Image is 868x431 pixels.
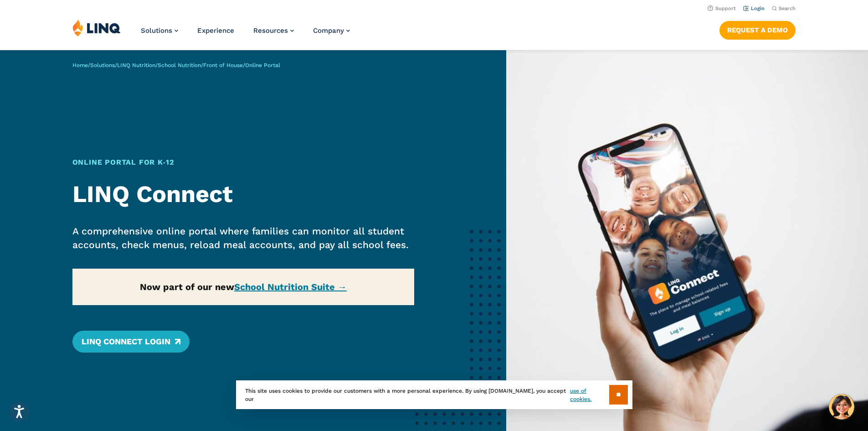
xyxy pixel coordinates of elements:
[570,387,609,403] a: use of cookies.
[72,157,415,168] h1: Online Portal for K‑12
[719,21,796,39] a: Request a Demo
[141,19,350,49] nav: Primary Navigation
[141,26,178,35] a: Solutions
[313,26,350,35] a: Company
[245,62,280,68] span: Online Portal
[140,281,347,292] strong: Now part of our new
[72,62,280,68] span: / / / / /
[236,380,632,409] div: This site uses cookies to provide our customers with a more personal experience. By using [DOMAIN...
[708,5,736,11] a: Support
[772,5,796,12] button: Open Search Bar
[313,26,344,35] span: Company
[72,180,233,208] strong: LINQ Connect
[719,19,796,39] nav: Button Navigation
[829,394,854,420] button: Hello, have a question? Let’s chat.
[253,26,288,35] span: Resources
[234,281,347,292] a: School Nutrition Suite →
[117,62,155,68] a: LINQ Nutrition
[203,62,243,68] a: Front of House
[90,62,115,68] a: Solutions
[779,5,796,11] span: Search
[158,62,201,68] a: School Nutrition
[72,62,88,68] a: Home
[72,19,121,36] img: LINQ | K‑12 Software
[141,26,172,35] span: Solutions
[197,26,234,35] a: Experience
[743,5,765,11] a: Login
[72,331,190,353] a: LINQ Connect Login
[253,26,294,35] a: Resources
[72,224,415,252] p: A comprehensive online portal where families can monitor all student accounts, check menus, reloa...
